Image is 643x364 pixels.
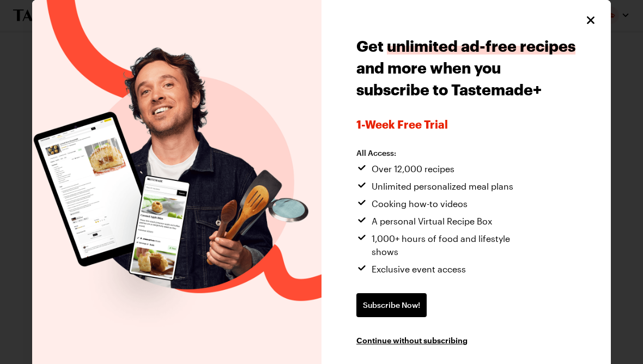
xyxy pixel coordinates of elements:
[356,148,536,158] h2: All Access:
[372,180,513,193] span: Unlimited personalized meal plans
[356,118,576,131] span: 1-week Free Trial
[363,300,420,311] span: Subscribe Now!
[372,162,454,175] span: Over 12,000 recipes
[356,335,468,345] button: Continue without subscribing
[372,263,466,276] span: Exclusive event access
[356,293,427,317] a: Subscribe Now!
[372,232,536,258] span: 1,000+ hours of food and lifestyle shows
[372,197,468,210] span: Cooking how-to videos
[372,215,492,228] span: A personal Virtual Recipe Box
[356,35,576,100] h1: Get and more when you subscribe to Tastemade+
[584,13,598,27] button: Close
[387,37,575,54] span: unlimited ad-free recipes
